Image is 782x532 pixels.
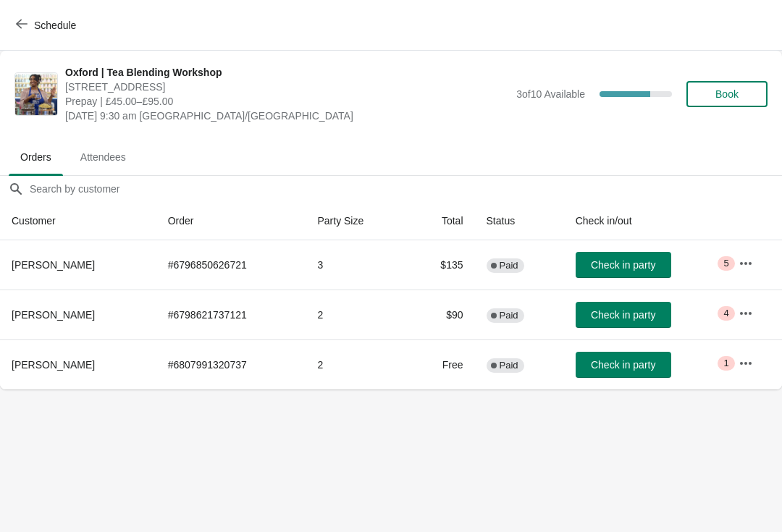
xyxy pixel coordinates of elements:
[576,352,671,378] button: Check in party
[564,202,727,240] th: Check in/out
[9,144,63,170] span: Orders
[12,259,95,271] span: [PERSON_NAME]
[576,252,671,278] button: Check in party
[306,202,407,240] th: Party Size
[156,339,306,389] td: # 6807991320737
[723,308,728,319] span: 4
[408,290,475,339] td: $90
[65,65,509,80] span: Oxford | Tea Blending Workshop
[12,359,95,371] span: [PERSON_NAME]
[500,360,518,371] span: Paid
[500,260,518,271] span: Paid
[591,259,655,271] span: Check in party
[65,109,509,123] span: [DATE] 9:30 am [GEOGRAPHIC_DATA]/[GEOGRAPHIC_DATA]
[576,302,671,328] button: Check in party
[156,240,306,290] td: # 6796850626721
[591,309,655,321] span: Check in party
[65,94,509,109] span: Prepay | £45.00–£95.00
[408,339,475,389] td: Free
[306,240,407,290] td: 3
[591,359,655,371] span: Check in party
[408,240,475,290] td: $135
[69,144,138,170] span: Attendees
[156,290,306,339] td: # 6798621737121
[7,12,88,38] button: Schedule
[475,202,564,240] th: Status
[12,309,95,321] span: [PERSON_NAME]
[686,81,768,107] button: Book
[29,176,782,202] input: Search by customer
[15,73,57,115] img: Oxford | Tea Blending Workshop
[306,290,407,339] td: 2
[723,358,728,369] span: 1
[65,80,509,94] span: [STREET_ADDRESS]
[34,20,76,31] span: Schedule
[516,88,585,100] span: 3 of 10 Available
[156,202,306,240] th: Order
[715,88,739,100] span: Book
[408,202,475,240] th: Total
[306,339,407,389] td: 2
[723,258,728,269] span: 5
[500,310,518,321] span: Paid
